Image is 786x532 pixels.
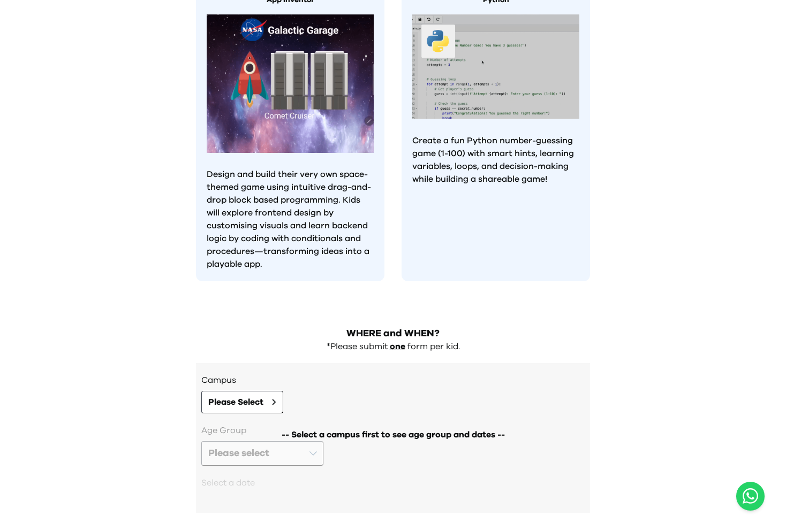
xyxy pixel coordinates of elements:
[208,396,263,408] span: Please Select
[201,374,585,387] h3: Campus
[412,14,579,120] img: Kids learning to code
[201,391,283,413] button: Please Select
[207,14,374,153] img: Kids learning to code
[196,341,590,352] div: *Please submit form per kid.
[736,482,765,511] a: Chat with us on WhatsApp
[736,482,765,511] button: Open WhatsApp chat
[282,428,505,441] span: -- Select a campus first to see age group and dates --
[207,168,374,271] p: Design and build their very own space-themed game using intuitive drag-and-drop block based progr...
[196,326,590,341] h2: WHERE and WHEN?
[412,134,579,186] p: Create a fun Python number-guessing game (1-100) with smart hints, learning variables, loops, and...
[390,341,405,352] p: one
